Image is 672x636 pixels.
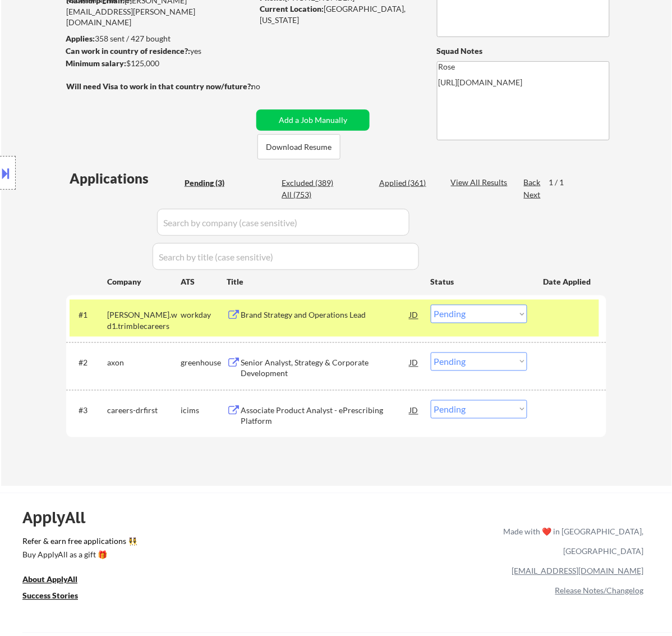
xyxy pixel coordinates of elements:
[257,134,340,159] button: Download Resume
[185,177,241,189] div: Pending (3)
[181,405,227,417] div: icims
[499,522,644,561] div: Made with ❤️ in [GEOGRAPHIC_DATA], [GEOGRAPHIC_DATA]
[22,591,78,601] u: Success Stories
[157,209,409,236] input: Search by company (case sensitive)
[451,177,511,188] div: View All Results
[524,189,542,200] div: Next
[79,310,98,321] div: #1
[22,509,98,528] div: ApplyAll
[282,177,338,189] div: Excluded (389)
[431,271,527,291] div: Status
[549,177,575,188] div: 1 / 1
[22,538,269,550] a: Refer & earn free applications 👯‍♀️
[544,276,593,287] div: Date Applied
[66,46,190,56] strong: Can work in country of residence?:
[409,353,420,373] div: JD
[107,405,181,417] div: careers-drfirst
[227,276,420,287] div: Title
[153,243,419,270] input: Search by title (case sensitive)
[555,586,644,596] a: Release Notes/Changelog
[241,405,410,427] div: Associate Product Analyst - ePrescribing Platform
[66,45,249,57] div: yes
[79,358,98,369] div: #2
[241,310,410,321] div: Brand Strategy and Operations Lead
[260,4,324,13] strong: Current Location:
[524,177,542,188] div: Back
[66,58,252,69] div: $125,000
[512,566,644,576] a: [EMAIL_ADDRESS][DOMAIN_NAME]
[181,276,227,287] div: ATS
[22,575,77,584] u: About ApplyAll
[241,358,410,379] div: Senior Analyst, Strategy & Corporate Development
[251,81,283,92] div: no
[79,405,98,417] div: #3
[181,358,227,369] div: greenhouse
[379,177,435,189] div: Applied (361)
[181,310,227,321] div: workday
[107,358,181,369] div: axon
[437,45,610,57] div: Squad Notes
[282,189,338,200] div: All (753)
[22,591,93,605] a: Success Stories
[107,310,181,332] div: [PERSON_NAME].wd1.trimblecareers
[66,58,126,68] strong: Minimum salary:
[260,3,418,25] div: [GEOGRAPHIC_DATA], [US_STATE]
[66,33,252,44] div: 358 sent / 427 bought
[409,400,420,420] div: JD
[66,34,95,43] strong: Applies:
[107,276,181,287] div: Company
[22,551,135,559] div: Buy ApplyAll as a gift 🎁
[22,550,135,564] a: Buy ApplyAll as a gift 🎁
[22,574,93,588] a: About ApplyAll
[256,109,370,131] button: Add a Job Manually
[409,305,420,325] div: JD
